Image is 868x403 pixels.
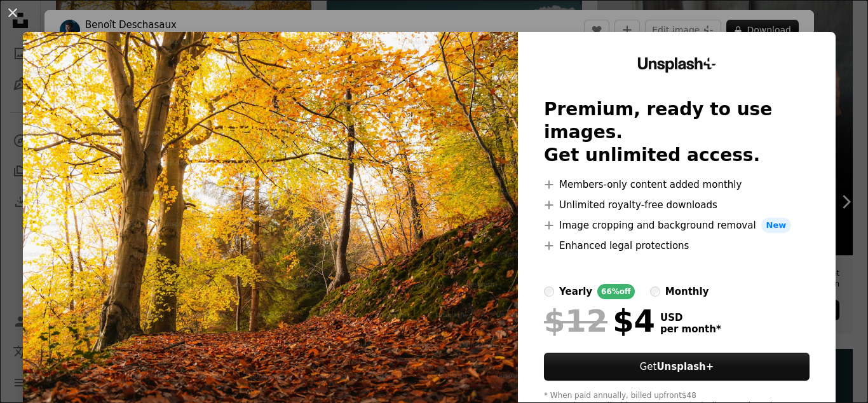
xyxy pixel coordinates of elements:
[660,312,721,323] span: USD
[761,218,792,233] span: New
[544,238,810,253] li: Enhanced legal protections
[656,361,714,372] strong: Unsplash+
[544,304,655,337] div: $4
[544,218,810,233] li: Image cropping and background removal
[544,98,810,167] h2: Premium, ready to use images. Get unlimited access.
[544,177,810,192] li: Members-only content added monthly
[544,304,607,337] span: $12
[597,284,635,299] div: 66% off
[544,286,554,297] input: yearly66%off
[559,284,592,299] div: yearly
[650,286,660,297] input: monthly
[544,353,810,381] button: GetUnsplash+
[660,323,721,335] span: per month *
[544,197,810,213] li: Unlimited royalty-free downloads
[665,284,709,299] div: monthly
